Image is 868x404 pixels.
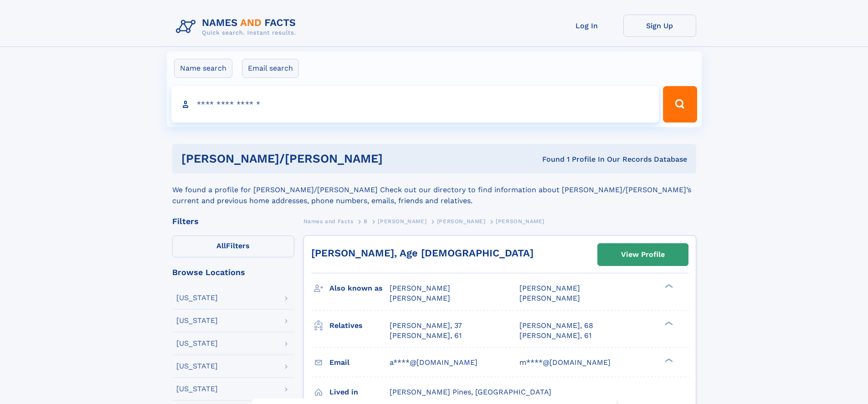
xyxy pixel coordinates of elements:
[663,357,673,363] div: ❯
[176,294,218,302] div: [US_STATE]
[496,218,544,225] span: [PERSON_NAME]
[364,215,368,227] a: B
[390,284,450,292] span: [PERSON_NAME]
[176,385,218,393] div: [US_STATE]
[181,153,462,164] h1: [PERSON_NAME]/[PERSON_NAME]
[172,268,294,276] div: Browse Locations
[390,321,462,331] a: [PERSON_NAME], 37
[364,218,368,225] span: B
[176,340,218,347] div: [US_STATE]
[176,317,218,324] div: [US_STATE]
[462,154,687,164] div: Found 1 Profile In Our Records Database
[519,331,591,341] a: [PERSON_NAME], 61
[437,215,486,227] a: [PERSON_NAME]
[378,218,426,225] span: [PERSON_NAME]
[598,244,688,266] a: View Profile
[171,86,659,123] input: search input
[663,320,673,326] div: ❯
[329,355,390,370] h3: Email
[176,363,218,370] div: [US_STATE]
[378,215,426,227] a: [PERSON_NAME]
[311,247,534,259] a: [PERSON_NAME], Age [DEMOGRAPHIC_DATA]
[550,15,623,37] a: Log In
[329,318,390,333] h3: Relatives
[172,217,294,225] div: Filters
[663,283,673,289] div: ❯
[242,59,299,78] label: Email search
[437,218,486,225] span: [PERSON_NAME]
[303,215,354,227] a: Names and Facts
[172,15,303,39] img: Logo Names and Facts
[390,388,551,396] span: [PERSON_NAME] Pines, [GEOGRAPHIC_DATA]
[390,331,462,341] a: [PERSON_NAME], 61
[663,86,697,123] button: Search Button
[519,284,580,292] span: [PERSON_NAME]
[519,321,593,331] a: [PERSON_NAME], 68
[172,235,294,257] label: Filters
[329,384,390,400] h3: Lived in
[174,59,232,78] label: Name search
[519,294,580,302] span: [PERSON_NAME]
[623,15,696,37] a: Sign Up
[216,241,226,250] span: All
[621,244,665,265] div: View Profile
[329,281,390,296] h3: Also known as
[390,294,450,302] span: [PERSON_NAME]
[172,174,696,206] div: We found a profile for [PERSON_NAME]/[PERSON_NAME] Check out our directory to find information ab...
